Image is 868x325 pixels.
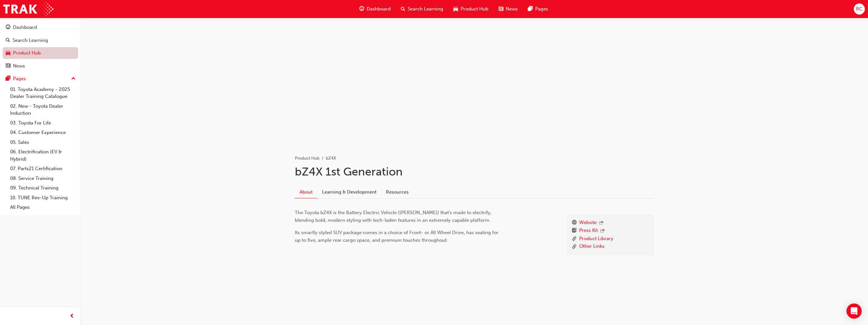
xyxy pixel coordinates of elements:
[8,147,78,164] a: 06. Electrification (EV & Hybrid)
[295,165,654,179] h1: bZ4X 1st Generation
[572,219,577,227] span: www-icon
[317,186,381,198] a: Learning & Development
[8,101,78,118] a: 02. New - Toyota Dealer Induction
[3,20,78,73] button: DashboardSearch LearningProduct HubNews
[13,75,26,82] div: Pages
[401,5,405,13] span: search-icon
[599,220,604,226] span: outbound-icon
[3,47,78,59] a: Product Hub
[6,25,10,30] span: guage-icon
[3,73,78,85] button: Pages
[396,3,448,16] a: search-iconSearch Learning
[579,235,613,243] a: Product Library
[448,3,493,16] a: car-iconProduct Hub
[600,228,605,234] span: outbound-icon
[3,22,78,33] a: Dashboard
[535,5,548,13] span: Pages
[8,193,78,203] a: 10. TUNE Rev-Up Training
[846,303,862,319] div: Open Intercom Messenger
[359,5,364,13] span: guage-icon
[13,37,48,44] div: Search Learning
[3,2,53,16] img: Trak
[8,164,78,174] a: 07. Parts21 Certification
[8,183,78,193] a: 09. Technical Training
[453,5,458,13] span: car-icon
[367,5,391,13] span: Dashboard
[354,3,396,16] a: guage-iconDashboard
[13,24,37,31] div: Dashboard
[572,227,577,235] span: booktick-icon
[572,243,577,251] span: link-icon
[856,5,863,13] span: RC
[8,85,78,101] a: 01. Toyota Academy - 2025 Dealer Training Catalogue
[8,174,78,183] a: 08. Service Training
[295,230,500,243] span: Its smartly styled SUV package comes in a choice of Front- or All Wheel Drive, has seating for up...
[70,312,74,320] span: prev-icon
[295,210,493,223] span: The Toyota bZ4X is the Battery Electric Vehicle ([PERSON_NAME]) that’s made to electrify, blendin...
[3,60,78,72] a: News
[528,5,533,13] span: pages-icon
[572,235,577,243] span: link-icon
[8,128,78,137] a: 04. Customer Experience
[6,76,10,82] span: pages-icon
[579,243,604,251] a: Other Links
[13,62,25,70] div: News
[6,38,10,43] span: search-icon
[381,186,413,198] a: Resources
[6,50,10,56] span: car-icon
[461,5,488,13] span: Product Hub
[295,186,317,198] a: About
[6,63,10,69] span: news-icon
[8,202,78,212] a: All Pages
[8,118,78,128] a: 03. Toyota For Life
[854,3,865,15] button: RC
[408,5,443,13] span: Search Learning
[71,75,76,83] span: up-icon
[326,155,336,162] li: bZ4X
[499,5,503,13] span: news-icon
[8,137,78,147] a: 05. Sales
[579,227,598,235] a: Press Kit
[579,219,597,227] a: Website
[493,3,523,16] a: news-iconNews
[506,5,518,13] span: News
[295,156,319,161] a: Product Hub
[3,35,78,46] a: Search Learning
[523,3,553,16] a: pages-iconPages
